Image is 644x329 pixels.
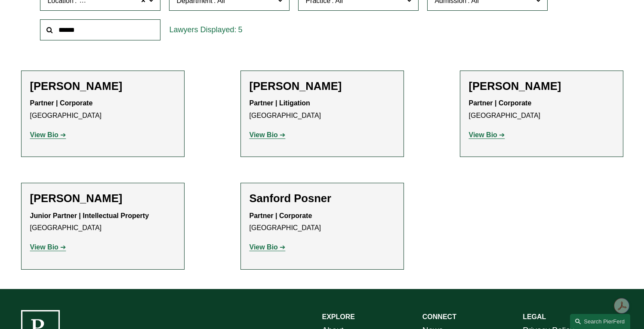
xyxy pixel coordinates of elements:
strong: EXPLORE [322,313,355,320]
strong: CONNECT [422,313,456,320]
strong: Partner | Litigation [250,99,310,107]
a: View Bio [250,243,286,251]
h2: Sanford Posner [250,192,395,205]
strong: View Bio [30,131,59,138]
p: [GEOGRAPHIC_DATA] [30,97,176,122]
strong: LEGAL [523,313,546,320]
p: [GEOGRAPHIC_DATA] [250,210,395,235]
p: [GEOGRAPHIC_DATA] [469,97,614,122]
strong: Partner | Corporate [250,212,312,219]
strong: View Bio [469,131,497,138]
p: [GEOGRAPHIC_DATA] [250,97,395,122]
a: Search this site [570,314,630,329]
h2: [PERSON_NAME] [30,80,176,93]
a: View Bio [30,131,66,138]
strong: Partner | Corporate [30,99,93,107]
h2: [PERSON_NAME] [30,192,176,205]
strong: Partner | Corporate [469,99,532,107]
p: [GEOGRAPHIC_DATA] [30,210,176,235]
span: 5 [238,25,242,34]
strong: View Bio [250,131,278,138]
h2: [PERSON_NAME] [469,80,614,93]
a: View Bio [30,243,66,251]
h2: [PERSON_NAME] [250,80,395,93]
strong: View Bio [30,243,59,251]
a: View Bio [250,131,286,138]
strong: Junior Partner | Intellectual Property [30,212,149,219]
a: View Bio [469,131,505,138]
strong: View Bio [250,243,278,251]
